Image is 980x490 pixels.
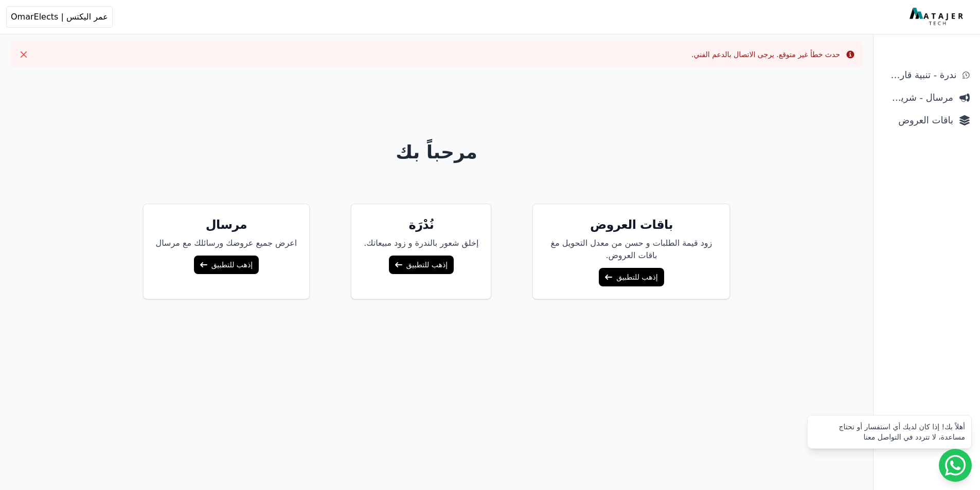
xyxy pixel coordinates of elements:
[884,113,953,128] span: باقات العروض
[364,216,478,233] h5: نُدْرَة
[364,237,478,249] p: إخلق شعور بالندرة و زود مبيعاتك.
[156,237,297,249] p: اعرض جميع عروضك ورسائلك مع مرسال
[42,142,832,162] h1: مرحباً بك
[545,216,717,233] h5: باقات العروض
[15,46,32,63] button: Close
[814,422,965,442] div: أهلاً بك! إذا كان لديك أي استفسار أو تحتاج مساعدة، لا تتردد في التواصل معنا
[6,6,113,28] button: عمر اليكتس | OmarElects
[691,49,840,60] div: حدث خطأ غير متوقع. يرجى الاتصال بالدعم الفني.
[545,237,717,262] p: زود قيمة الطلبات و حسن من معدل التحويل مغ باقات العروض.
[910,8,966,26] img: MatajerTech Logo
[194,256,259,274] a: إذهب للتطبيق
[884,68,956,82] span: ندرة - تنبية قارب علي النفاذ
[599,268,664,286] a: إذهب للتطبيق
[156,216,297,233] h5: مرسال
[884,90,953,105] span: مرسال - شريط دعاية
[389,256,454,274] a: إذهب للتطبيق
[11,11,108,23] span: عمر اليكتس | OmarElects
